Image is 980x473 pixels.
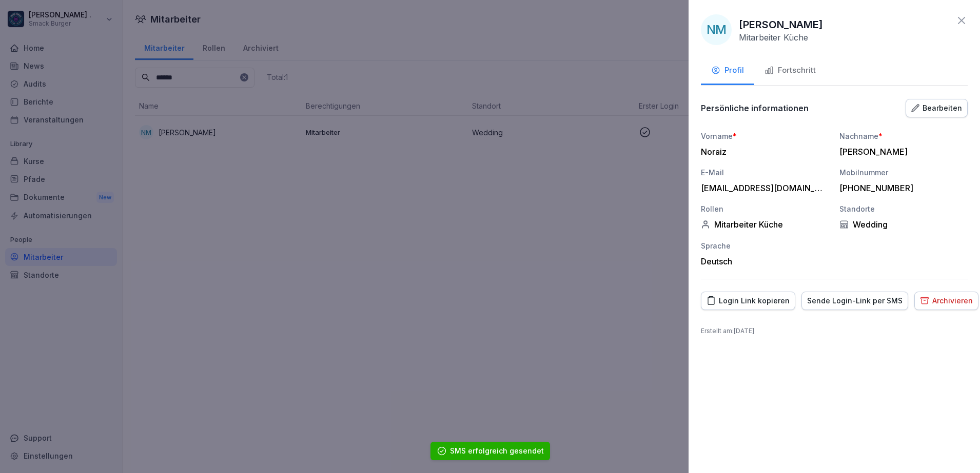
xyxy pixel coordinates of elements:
[739,32,808,43] p: Mitarbeiter Küche
[450,446,544,456] div: SMS erfolgreich gesendet
[701,131,829,141] div: Vorname
[807,295,903,306] div: Sende Login-Link per SMS
[839,219,968,230] div: Wedding
[839,203,968,214] div: Standorte
[701,57,754,85] button: Profil
[701,103,809,113] p: Persönliche informationen
[754,57,826,85] button: Fortschritt
[765,65,816,76] div: Fortschritt
[701,240,829,251] div: Sprache
[839,167,968,178] div: Mobilnummer
[707,295,790,306] div: Login Link kopieren
[911,102,962,114] div: Bearbeiten
[701,203,829,214] div: Rollen
[920,295,973,306] div: Archivieren
[839,131,968,141] div: Nachname
[839,183,963,193] div: [PHONE_NUMBER]
[701,167,829,178] div: E-Mail
[711,65,744,76] div: Profil
[839,147,963,157] div: [PERSON_NAME]
[701,219,829,230] div: Mitarbeiter Küche
[914,292,978,310] button: Archivieren
[701,292,795,310] button: Login Link kopieren
[739,17,823,32] p: [PERSON_NAME]
[701,147,824,157] div: Noraiz
[801,292,908,310] button: Sende Login-Link per SMS
[906,99,968,117] button: Bearbeiten
[701,183,824,193] div: [EMAIL_ADDRESS][DOMAIN_NAME]
[701,256,829,266] div: Deutsch
[701,326,968,336] p: Erstellt am : [DATE]
[701,14,732,45] div: NM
